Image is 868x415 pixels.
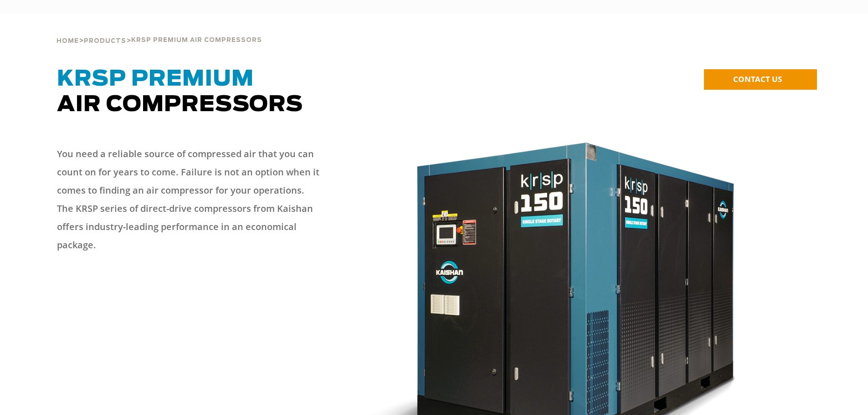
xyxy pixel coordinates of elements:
[733,74,782,84] span: CONTACT US
[704,69,817,90] a: CONTACT US
[56,38,79,44] span: Home
[57,68,254,90] span: KRSP Premium
[84,36,126,45] a: Products
[57,68,303,116] span: Air Compressors
[57,145,321,254] p: You need a reliable source of compressed air that you can count on for years to come. Failure is ...
[131,37,262,43] span: krsp premium air compressors
[56,14,262,48] div: > >
[56,36,79,45] a: Home
[84,38,126,44] span: Products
